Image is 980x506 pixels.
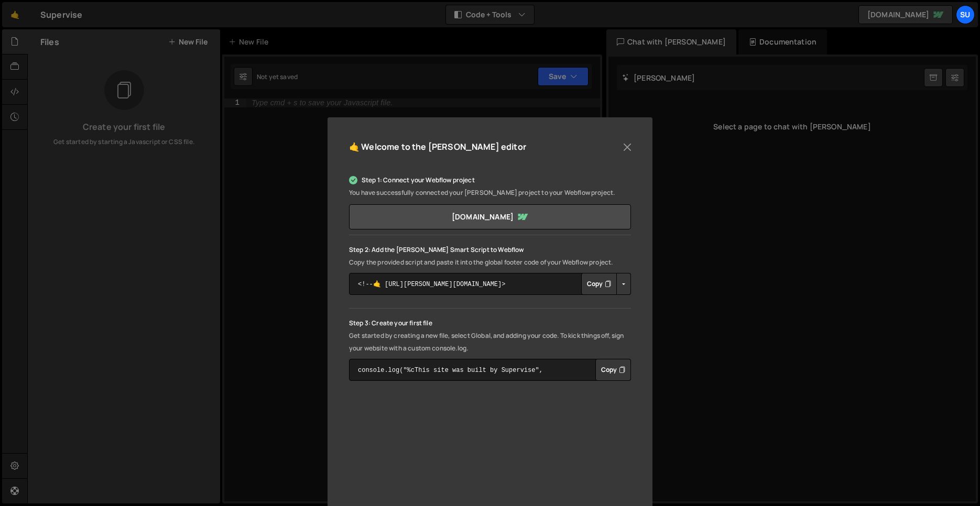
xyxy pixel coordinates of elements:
button: Copy [581,273,617,295]
textarea: console.log("%cThis site was built by Supervise", "background:blue;color:#fff;padding: 8px;"); [349,359,631,381]
button: Copy [595,359,631,381]
textarea: <!--🤙 [URL][PERSON_NAME][DOMAIN_NAME]> <script>document.addEventListener("DOMContentLoaded", func... [349,273,631,295]
button: Close [619,139,635,155]
a: [DOMAIN_NAME] [349,204,631,229]
p: Get started by creating a new file, select Global, and adding your code. To kick things off, sign... [349,329,631,355]
div: Button group with nested dropdown [595,359,631,381]
p: Step 3: Create your first file [349,317,631,329]
div: Button group with nested dropdown [581,273,631,295]
a: Su [956,5,975,24]
p: You have successfully connected your [PERSON_NAME] project to your Webflow project. [349,186,631,199]
p: Step 1: Connect your Webflow project [349,174,631,186]
p: Copy the provided script and paste it into the global footer code of your Webflow project. [349,256,631,269]
p: Step 2: Add the [PERSON_NAME] Smart Script to Webflow [349,244,631,256]
h5: 🤙 Welcome to the [PERSON_NAME] editor [349,139,526,155]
